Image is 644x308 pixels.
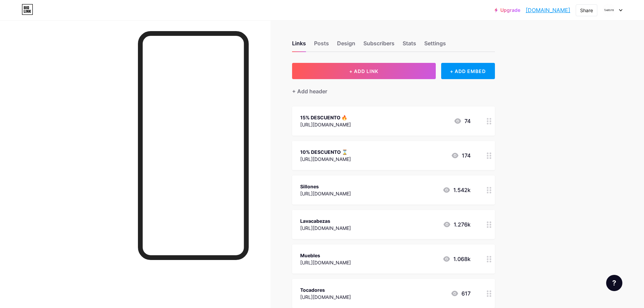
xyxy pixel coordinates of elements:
div: 1.068k [443,255,471,263]
div: Subscribers [363,39,395,51]
div: 15% DESCUENTO 🔥 [300,114,351,121]
div: [URL][DOMAIN_NAME] [300,224,351,232]
div: [URL][DOMAIN_NAME] [300,293,351,301]
div: Links [292,39,306,51]
a: [DOMAIN_NAME] [526,6,570,14]
a: Upgrade [495,7,520,13]
div: Posts [314,39,329,51]
div: + Add header [292,87,327,95]
div: Stats [403,39,416,51]
div: Tocadores [300,286,351,293]
div: [URL][DOMAIN_NAME] [300,259,351,266]
div: [URL][DOMAIN_NAME] [300,156,351,163]
div: Design [337,39,355,51]
span: + ADD LINK [349,68,378,74]
div: [URL][DOMAIN_NAME] [300,190,351,197]
div: Muebles [300,252,351,259]
div: 1.276k [443,220,471,229]
div: + ADD EMBED [441,63,495,79]
div: Sillones [300,183,351,190]
img: Takumi Beauty Group [602,4,615,17]
div: 174 [451,151,471,160]
div: Settings [424,39,446,51]
div: 617 [451,289,471,298]
div: 1.542k [443,186,471,194]
div: Share [580,7,593,14]
div: Lavacabezas [300,217,351,224]
button: + ADD LINK [292,63,436,79]
div: 10% DESCUENTO ⌛ [300,148,351,156]
div: [URL][DOMAIN_NAME] [300,121,351,128]
div: 74 [454,117,471,125]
